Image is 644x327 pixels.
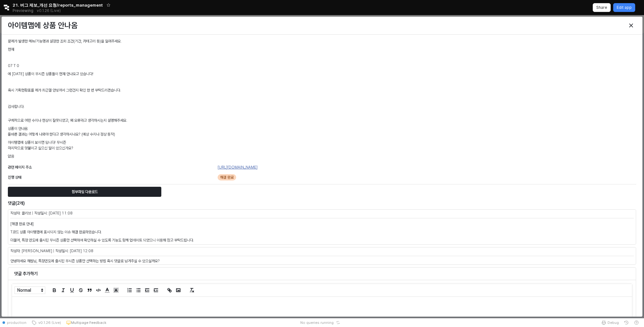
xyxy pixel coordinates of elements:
span: No queries running [300,320,334,325]
h6: 댓글 추가하기 [14,271,630,276]
span: 관련 페이지 주소 [8,165,32,169]
span: production [7,320,26,325]
button: Help [631,318,641,327]
a: [URL][DOMAIN_NAME] [218,165,258,169]
p: T코드 상품 아이템맵에 표시되지 않는 이슈 해결 완료하였습니다. [10,229,634,235]
button: History [621,318,631,327]
p: 현재 [8,47,636,52]
p: 상품이 안나옴 [8,126,636,131]
span: v0.1.26 (Live) [36,320,61,325]
span: 해결 완료 [220,174,234,180]
h6: 댓글(2개) [8,200,425,206]
button: Share app [593,3,611,12]
button: Reset app state [335,321,341,324]
p: 혹시 기획현황표를 제가 최근껄 안넣어서 그런건지 확인 한 번 부탁드리겠습니다. [8,87,636,93]
button: Add app to favorites [105,2,112,8]
div: 구체적으로 어떤 수치나 현상이 잘못되었고, 왜 오류라고 생각하시는지 설명해주세요. 올바른 결과는 어떻게 나와야 한다고 생각하시나요? (예상 수치나 정상 동작) 마지막으로 덧붙... [8,38,636,162]
button: 첨부파일 다운로드 [8,187,161,197]
p: 작성자: [PERSON_NAME] | 작성일시: [DATE] 12:08 [10,248,477,254]
p: Share [596,5,607,10]
button: Debug [599,318,621,327]
p: 문제가 발생한 메뉴/기능명과 설정한 조회 조건(기간, 카테고리 등)을 알려주세요. [8,38,636,44]
p: [해결 완료 안내] [10,221,634,227]
span: Previewing [13,8,33,14]
p: 첨부파일 다운로드 [72,189,98,194]
p: 아이템맵에 상품이 보이면 됩니다! 무시즌 [8,140,636,145]
span: Debug [608,320,619,325]
button: Edit app [613,3,635,12]
p: 안녕하세요 채원님, 특정연도에 출시된 무시즌 상품만 선택하는 방법 혹시 댓글로 남겨주실 수 있으실까요? [10,258,634,264]
p: Edit app [617,5,632,10]
p: 작성자: 클리브 | 작성일시: [DATE] 11:08 [10,210,477,216]
span: 진행 상태 [8,175,21,180]
p: v0.1.26 (Live) [37,8,61,13]
button: Close [626,20,636,30]
div: Previewing v0.1.26 (Live) [13,6,64,15]
button: Multipage Feedback [64,318,109,327]
p: 감사합니다. [8,104,636,109]
h3: 아이템맵에 상품 안나옴 [8,21,478,30]
p: 없음 [8,153,636,159]
p: 더불어, 특정 연도에 출시된 무시즌 상품만 선택하여 확인하실 수 있도록 기능도 함께 업데이트 되었으니 이용해 참고 부탁드립니다. [10,237,634,243]
p: 에 [DATE] 상품이 무시즌 상품들이 현재 안나오고 있습니다! [8,71,636,77]
span: 21. 버그 제보_개선 요청/reports_management [13,2,103,8]
button: Releases and History [33,6,64,15]
button: v0.1.26 (Live) [29,318,64,327]
p: Multipage Feedback [71,320,106,325]
p: 07 T 0 [8,63,636,69]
